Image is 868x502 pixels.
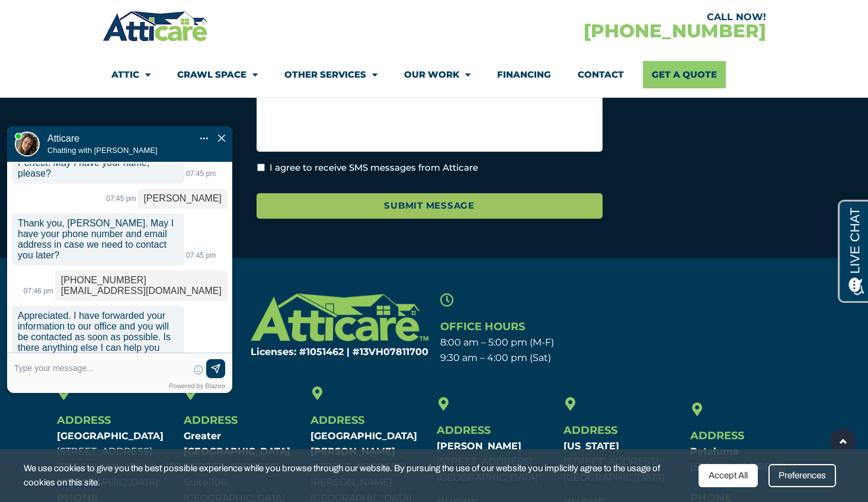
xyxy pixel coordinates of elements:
div: Preferences [768,464,836,487]
nav: Menu [111,61,757,88]
b: [GEOGRAPHIC_DATA] [57,430,164,442]
span: 07:45 pm [106,116,136,124]
input: Type your message... [14,280,188,298]
p: [STREET_ADDRESS] [GEOGRAPHIC_DATA] [437,439,558,485]
a: Other Services [284,61,377,88]
a: Financing [497,61,551,88]
span: Office Hours [440,320,525,333]
div: Powered by Blazeo [169,303,232,311]
p: Thank you, [PERSON_NAME]. May I have your phone number and email address in case we need to conta... [12,135,184,187]
span: Address [690,429,744,442]
span: Opens a chat window [29,9,95,24]
b: [PERSON_NAME] [437,440,521,452]
p: Chatting with [PERSON_NAME] [47,67,178,76]
div: Move [47,55,178,76]
img: Close Chat [218,56,225,63]
span: Address [57,414,111,427]
b: [US_STATE] [563,440,619,452]
a: Attic [111,61,150,88]
span: Address [437,424,491,437]
h1: Atticare [47,55,178,65]
p: [STREET_ADDRESS][PERSON_NAME] [GEOGRAPHIC_DATA] [57,429,178,491]
div: Type your response and press Return or Send [7,274,232,314]
span: Close Chat [218,55,225,65]
p: Perfect. May I have your name, please? [12,74,184,105]
a: Get A Quote [643,61,726,88]
span: Address [184,414,238,427]
a: Contact [578,61,624,88]
div: Action Menu [200,56,209,65]
div: CALL NOW! [434,12,766,22]
b: Petaluma [690,446,739,457]
img: Live Agent [15,53,40,78]
p: [PHONE_NUMBER] [EMAIL_ADDRESS][DOMAIN_NAME] [55,191,228,222]
input: Submit Message [257,193,603,219]
label: I agree to receive SMS messages from Atticare [270,161,478,175]
p: [PERSON_NAME] [137,110,228,130]
span: 07:45 pm [186,172,216,181]
b: [GEOGRAPHIC_DATA][PERSON_NAME] [310,430,417,457]
p: [STREET_ADDRESS] [690,444,811,475]
img: Send [210,284,222,296]
span: Address [563,424,617,437]
h6: Licenses: #1051462 | #13VH078117​00 [216,347,428,357]
b: Greater [GEOGRAPHIC_DATA] [184,430,290,457]
a: Our Work [404,61,470,88]
a: Crawl Space [177,61,258,88]
p: [STREET_ADDRESS] [GEOGRAPHIC_DATA] [563,439,684,485]
span: We use cookies to give you the best possible experience while you browse through our website. By ... [24,461,690,490]
span: 07:46 pm [24,208,53,216]
p: 8:00 am – 5:00 pm (M-F) 9:30 am – 4:00 pm (Sat) [440,335,653,366]
span: Address [310,414,364,427]
div: Atticare [46,79,177,114]
div: Accept All [699,464,758,487]
span: 07:45 pm [186,91,216,99]
span: Select Emoticon [194,286,203,296]
p: Appreciated. I have forwarded your information to our office and you will be contacted as soon as... [12,227,184,290]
